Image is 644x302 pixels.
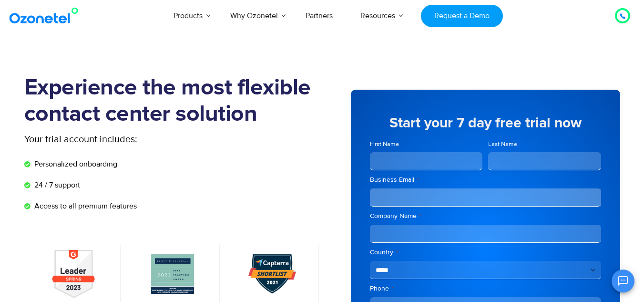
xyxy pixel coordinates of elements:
[370,140,483,149] label: First Name
[32,179,80,191] span: 24 / 7 support
[24,75,322,127] h1: Experience the most flexible contact center solution
[370,284,601,293] label: Phone
[370,116,601,130] h5: Start your 7 day free trial now
[370,175,601,185] label: Business Email
[370,211,601,221] label: Company Name
[488,140,601,149] label: Last Name
[32,158,117,170] span: Personalized onboarding
[24,132,251,146] p: Your trial account includes:
[421,5,502,27] a: Request a Demo
[612,270,634,292] button: Open chat
[32,200,137,212] span: Access to all premium features
[370,248,601,257] label: Country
